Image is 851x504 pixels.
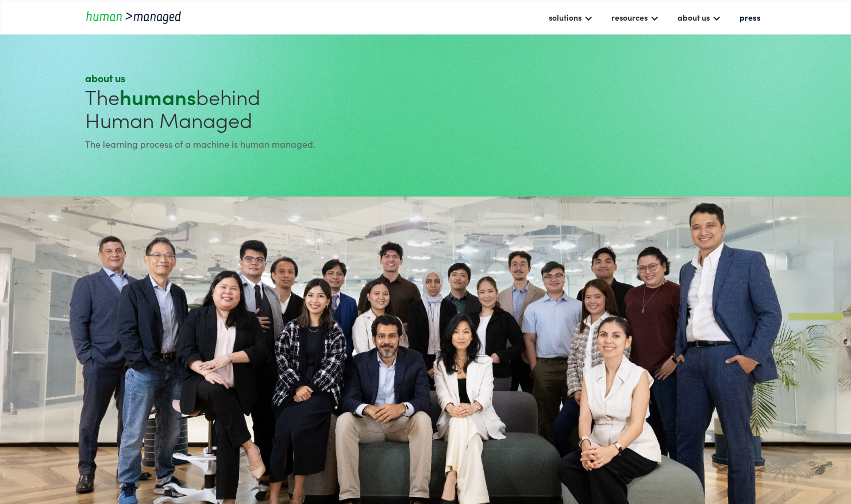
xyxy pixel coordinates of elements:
[734,7,766,27] a: press
[677,10,710,24] div: about us
[549,10,582,24] div: solutions
[611,10,648,24] div: resources
[85,137,421,151] div: The learning process of a machine is human managed.
[120,82,196,111] strong: humans
[85,85,421,131] h1: The behind Human Managed
[85,71,421,85] div: about us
